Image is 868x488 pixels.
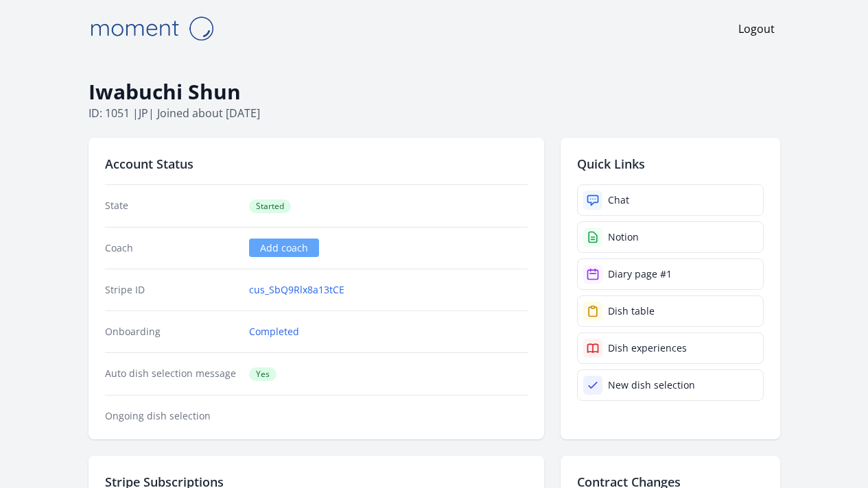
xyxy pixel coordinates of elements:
a: New dish selection [577,369,764,401]
a: Chat [577,184,764,216]
dt: Auto dish selection message [105,367,239,381]
div: New dish selection [608,378,695,392]
div: Diary page #1 [608,267,672,281]
div: Dish table [608,304,655,318]
span: Yes [249,367,277,381]
img: Moment [83,11,220,46]
a: Notion [577,221,764,253]
a: Dish experiences [577,332,764,364]
span: jp [139,106,148,121]
a: Add coach [249,239,319,257]
dt: State [105,199,239,213]
dt: Onboarding [105,325,239,339]
a: cus_SbQ9Rlx8a13tCE [249,283,344,297]
div: Dish experiences [608,341,687,355]
a: Diary page #1 [577,258,764,290]
h1: Iwabuchi Shun [89,79,780,105]
span: Started [249,199,291,213]
dt: Stripe ID [105,283,239,297]
a: Dish table [577,295,764,327]
div: Chat [608,193,629,207]
dt: Coach [105,241,239,255]
h2: Account Status [105,154,528,173]
div: Notion [608,230,639,244]
p: ID: 1051 | | Joined about [DATE] [89,105,780,121]
a: Completed [249,325,299,339]
dt: Ongoing dish selection [105,409,239,423]
a: Logout [738,21,775,37]
h2: Quick Links [577,154,764,173]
